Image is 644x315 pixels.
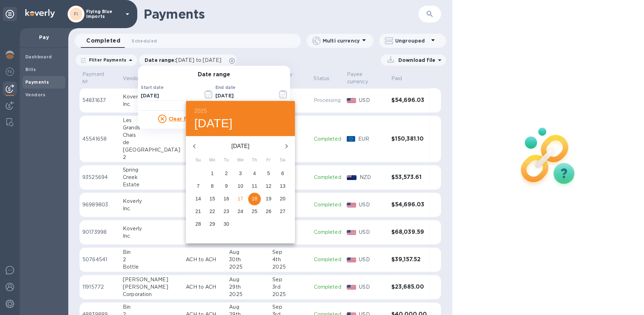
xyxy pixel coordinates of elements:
[223,195,229,202] p: 16
[281,170,284,177] p: 6
[262,167,275,180] button: 5
[211,170,214,177] p: 1
[276,193,289,205] button: 20
[225,182,228,189] p: 9
[195,208,201,215] p: 21
[248,205,261,218] button: 25
[206,205,219,218] button: 22
[266,208,271,215] p: 26
[206,180,219,193] button: 8
[206,218,219,231] button: 29
[195,220,201,227] p: 28
[194,106,207,116] button: 2025
[220,180,233,193] button: 9
[280,195,285,202] p: 20
[252,195,257,202] p: 18
[234,157,247,164] span: We
[266,182,271,189] p: 12
[223,220,229,227] p: 30
[262,157,275,164] span: Fr
[220,157,233,164] span: Tu
[234,205,247,218] button: 24
[253,170,256,177] p: 4
[223,208,229,215] p: 23
[234,180,247,193] button: 10
[248,167,261,180] button: 4
[276,157,289,164] span: Sa
[276,167,289,180] button: 6
[225,170,228,177] p: 2
[266,195,271,202] p: 19
[276,205,289,218] button: 27
[280,182,285,189] p: 13
[220,218,233,231] button: 30
[209,220,215,227] p: 29
[195,195,201,202] p: 14
[234,167,247,180] button: 3
[209,195,215,202] p: 15
[262,180,275,193] button: 12
[238,182,243,189] p: 10
[267,170,270,177] p: 5
[192,180,204,193] button: 7
[211,182,214,189] p: 8
[262,193,275,205] button: 19
[280,208,285,215] p: 27
[209,208,215,215] p: 22
[276,180,289,193] button: 13
[239,170,242,177] p: 3
[194,116,233,131] button: [DATE]
[197,182,200,189] p: 7
[234,193,247,205] button: 17
[248,193,261,205] button: 18
[252,182,257,189] p: 11
[206,193,219,205] button: 15
[238,195,243,202] p: 17
[248,180,261,193] button: 11
[220,205,233,218] button: 23
[220,193,233,205] button: 16
[220,167,233,180] button: 2
[206,157,219,164] span: Mo
[192,205,204,218] button: 21
[192,218,204,231] button: 28
[203,142,278,150] p: [DATE]
[238,208,243,215] p: 24
[248,157,261,164] span: Th
[192,193,204,205] button: 14
[192,157,204,164] span: Su
[206,167,219,180] button: 1
[262,205,275,218] button: 26
[252,208,257,215] p: 25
